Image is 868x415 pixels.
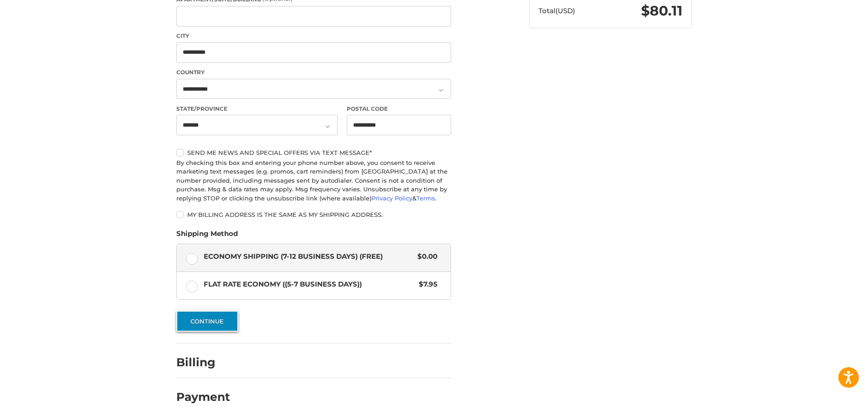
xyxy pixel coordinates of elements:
span: Total (USD) [539,6,575,15]
h2: Payment [176,390,230,404]
span: $0.00 [413,251,437,262]
iframe: Google Customer Reviews [793,390,868,415]
label: Country [176,68,451,77]
label: Send me news and special offers via text message* [176,149,451,156]
label: State/Province [176,105,338,113]
h2: Billing [176,355,230,369]
span: $80.11 [641,2,683,19]
legend: Shipping Method [176,229,238,243]
span: Economy Shipping (7-12 Business Days) (Free) [204,251,413,262]
span: $7.95 [414,279,437,290]
a: Terms [416,195,435,202]
div: By checking this box and entering your phone number above, you consent to receive marketing text ... [176,159,451,203]
span: Flat Rate Economy ((5-7 Business Days)) [204,279,415,290]
a: Privacy Policy [371,195,412,202]
label: Postal Code [347,105,452,113]
label: City [176,32,451,40]
button: Continue [176,311,238,332]
label: My billing address is the same as my shipping address. [176,211,451,218]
